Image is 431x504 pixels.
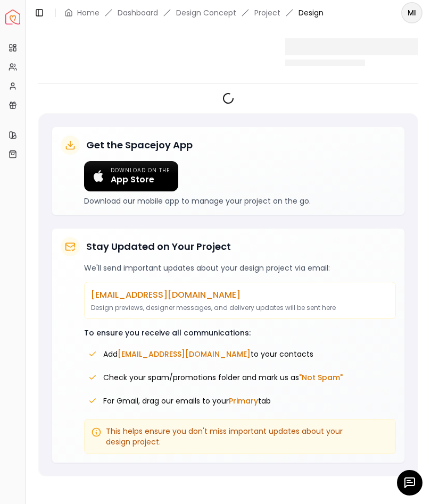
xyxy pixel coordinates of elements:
[111,167,170,174] span: Download on the
[84,196,396,206] p: Download our mobile app to manage your project on the go.
[86,239,231,254] h5: Stay Updated on Your Project
[84,327,396,338] p: To ensure you receive all communications:
[176,7,236,18] li: Design Concept
[64,7,324,18] nav: breadcrumb
[77,7,100,18] a: Home
[118,349,251,359] span: [EMAIL_ADDRESS][DOMAIN_NAME]
[103,372,343,383] span: Check your spam/promotions folder and mark us as
[5,10,20,24] img: Spacejoy Logo
[84,263,396,273] p: We'll send important updates about your design project via email:
[5,10,20,24] a: Spacejoy
[299,7,324,18] span: Design
[254,7,280,18] a: Project
[402,3,421,22] span: MI
[299,372,343,383] span: "Not Spam"
[118,7,158,18] a: Dashboard
[111,174,170,185] span: App Store
[93,170,104,182] img: Apple logo
[91,289,389,301] p: [EMAIL_ADDRESS][DOMAIN_NAME]
[229,396,258,406] span: Primary
[84,161,178,191] a: Download on the App Store
[103,396,271,406] span: For Gmail, drag our emails to your tab
[86,138,193,153] h5: Get the Spacejoy App
[401,2,422,23] button: MI
[106,426,389,447] span: This helps ensure you don't miss important updates about your design project.
[91,304,389,312] p: Design previews, designer messages, and delivery updates will be sent here
[103,349,313,359] span: Add to your contacts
